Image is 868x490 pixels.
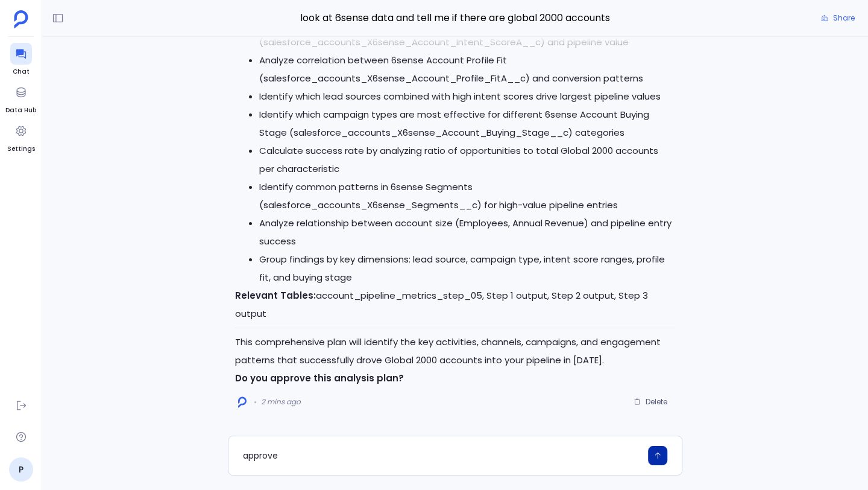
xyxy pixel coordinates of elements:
span: look at 6sense data and tell me if there are global 2000 accounts [228,10,682,26]
a: Data Hub [5,81,36,115]
img: logo [238,396,247,408]
textarea: approve [243,450,641,462]
span: Data Hub [5,106,36,115]
li: Identify common patterns in 6sense Segments (salesforce_accounts_X6sense_Segments__c) for high-va... [259,178,675,214]
p: This comprehensive plan will identify the key activities, channels, campaigns, and engagement pat... [235,333,675,369]
li: Identify which campaign types are most effective for different 6sense Account Buying Stage (sales... [259,106,675,142]
li: Analyze correlation between 6sense Account Profile Fit (salesforce_accounts_X6sense_Account_Profi... [259,51,675,87]
button: Share [814,10,862,27]
strong: Do you approve this analysis plan? [235,372,404,384]
strong: Relevant Tables: [235,289,316,302]
a: Chat [10,43,32,77]
li: Calculate success rate by analyzing ratio of opportunities to total Global 2000 accounts per char... [259,142,675,178]
span: 2 mins ago [261,397,301,407]
img: petavue logo [14,10,28,28]
a: Settings [7,120,35,154]
span: Delete [646,397,667,407]
li: Identify which lead sources combined with high intent scores drive largest pipeline values [259,87,675,106]
span: Settings [7,144,35,154]
li: Group findings by key dimensions: lead source, campaign type, intent score ranges, profile fit, a... [259,250,675,287]
a: P [9,457,33,482]
li: Analyze relationship between account size (Employees, Annual Revenue) and pipeline entry success [259,214,675,250]
span: Chat [10,67,32,77]
span: Share [833,13,855,23]
p: account_pipeline_metrics_step_05, Step 1 output, Step 2 output, Step 3 output [235,287,675,323]
button: Delete [626,393,675,411]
